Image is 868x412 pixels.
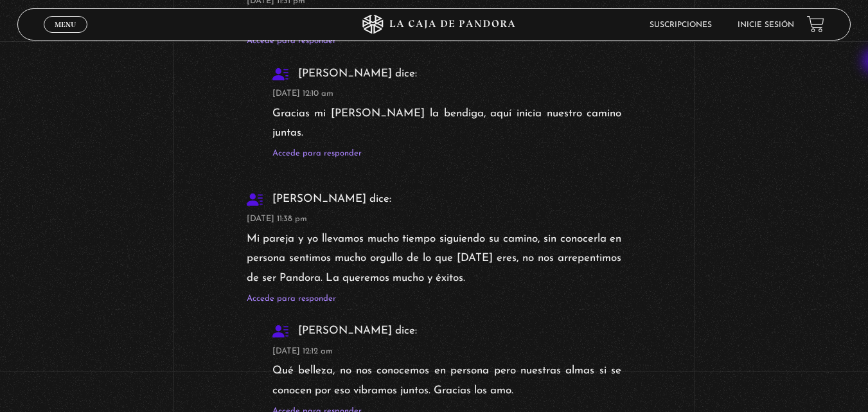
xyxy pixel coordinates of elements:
[807,15,824,33] a: View your shopping cart
[395,325,417,336] span: dice:
[272,325,392,336] b: [PERSON_NAME]
[272,68,392,79] b: [PERSON_NAME]
[738,21,794,29] a: Inicie sesión
[272,104,622,143] p: Gracias mi [PERSON_NAME] la bendiga, aquí inicia nuestro camino juntas.
[272,345,333,356] a: [DATE] 12:12 am
[247,193,366,204] b: [PERSON_NAME]
[50,31,80,40] span: Cerrar
[272,89,333,98] time: [DATE] 12:10 am
[272,361,622,400] p: Qué belleza, no nos conocemos en persona pero nuestras almas si se conocen por eso vibramos junto...
[247,294,336,303] a: Accede para responder
[272,87,333,98] a: [DATE] 12:10 am
[369,193,391,204] span: dice:
[55,21,76,28] span: Menu
[272,347,333,355] time: [DATE] 12:12 am
[247,229,622,289] p: Mi pareja y yo llevamos mucho tiempo siguiendo su camino, sin conocerla en persona sentimos mucho...
[247,215,307,223] time: [DATE] 11:38 pm
[650,21,712,29] a: Suscripciones
[395,68,417,79] span: dice:
[247,213,307,224] a: [DATE] 11:38 pm
[272,149,362,157] a: Accede para responder
[247,37,336,45] a: Accede para responder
